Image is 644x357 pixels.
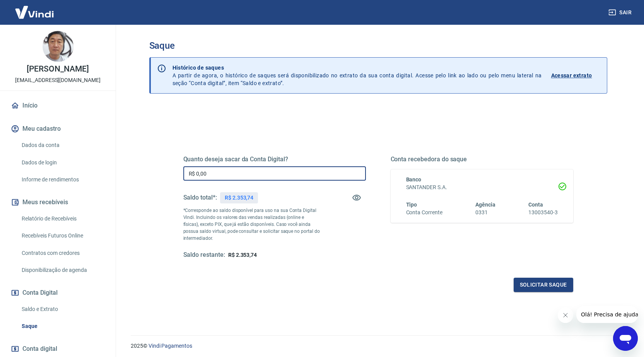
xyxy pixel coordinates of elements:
[576,306,638,323] iframe: Mensagem da empresa
[406,183,558,191] h6: SANTANDER S.A.
[558,307,573,323] iframe: Fechar mensagem
[5,5,65,12] span: Olá! Precisa de ajuda?
[9,284,106,301] button: Conta Digital
[475,208,495,217] h6: 0331
[173,64,542,87] p: A partir de agora, o histórico de saques será disponibilizado no extrato da sua conta digital. Ac...
[19,318,106,334] a: Saque
[183,155,366,163] h5: Quanto deseja sacar da Conta Digital?
[228,252,257,258] span: R$ 2.353,74
[173,64,542,72] p: Histórico de saques
[19,211,106,227] a: Relatório de Recebíveis
[19,245,106,261] a: Contratos com credores
[183,251,225,259] h5: Saldo restante:
[43,31,73,62] img: 1fb4290f-8ef5-4951-bdb5-a42f20fbef56.jpeg
[9,0,60,24] img: Vindi
[528,208,558,217] h6: 13003540-3
[528,202,543,208] span: Conta
[406,208,442,217] h6: Conta Corrente
[149,343,192,349] a: Vindi Pagamentos
[406,202,417,208] span: Tipo
[183,207,320,242] p: *Corresponde ao saldo disponível para uso na sua Conta Digital Vindi. Incluindo os valores das ve...
[613,326,638,351] iframe: Botão para abrir a janela de mensagens
[19,172,106,188] a: Informe de rendimentos
[27,65,89,73] p: [PERSON_NAME]
[19,228,106,244] a: Recebíveis Futuros Online
[406,176,422,183] span: Banco
[22,343,57,354] span: Conta digital
[15,76,101,84] p: [EMAIL_ADDRESS][DOMAIN_NAME]
[9,194,106,211] button: Meus recebíveis
[149,40,607,51] h3: Saque
[131,342,625,350] p: 2025 ©
[551,64,601,87] a: Acessar extrato
[9,97,106,114] a: Início
[391,155,573,163] h5: Conta recebedora do saque
[183,194,217,202] h5: Saldo total*:
[19,137,106,153] a: Dados da conta
[551,72,592,79] p: Acessar extrato
[225,194,253,202] p: R$ 2.353,74
[475,202,495,208] span: Agência
[607,5,635,20] button: Sair
[19,301,106,317] a: Saldo e Extrato
[9,120,106,137] button: Meu cadastro
[514,278,573,292] button: Solicitar saque
[19,262,106,278] a: Disponibilização de agenda
[19,155,106,171] a: Dados de login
